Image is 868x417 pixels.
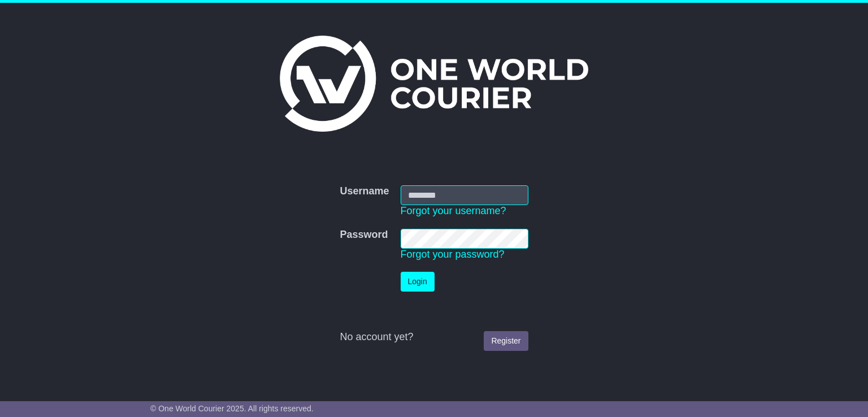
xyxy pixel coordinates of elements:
[150,404,314,413] span: © One World Courier 2025. All rights reserved.
[280,36,588,132] img: One World
[401,272,435,292] button: Login
[340,331,528,344] div: No account yet?
[484,331,528,351] a: Register
[401,205,506,216] a: Forgot your username?
[340,229,388,241] label: Password
[401,249,505,260] a: Forgot your password?
[340,185,389,198] label: Username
